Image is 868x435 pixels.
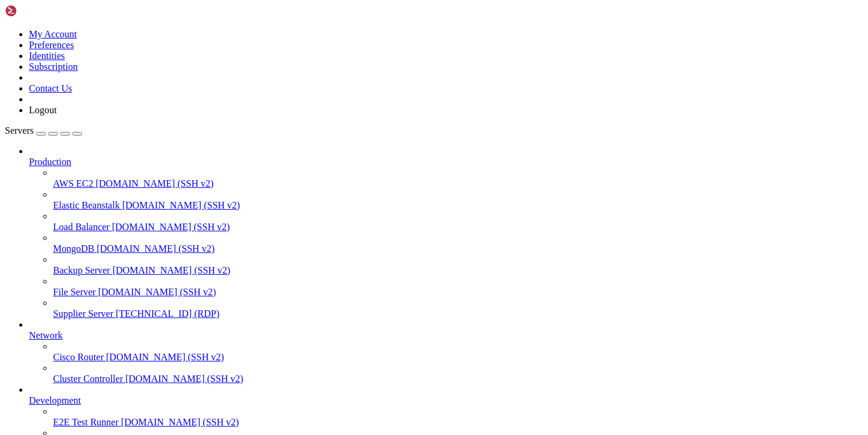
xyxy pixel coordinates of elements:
[98,287,216,297] span: [DOMAIN_NAME] (SSH v2)
[53,417,119,427] span: E2E Test Runner
[53,374,123,384] span: Cluster Controller
[125,374,244,384] span: [DOMAIN_NAME] (SSH v2)
[53,189,863,211] li: Elastic Beanstalk [DOMAIN_NAME] (SSH v2)
[53,211,863,233] li: Load Balancer [DOMAIN_NAME] (SSH v2)
[53,233,863,254] li: MongoDB [DOMAIN_NAME] (SSH v2)
[53,417,863,428] a: E2E Test Runner [DOMAIN_NAME] (SSH v2)
[121,417,239,427] span: [DOMAIN_NAME] (SSH v2)
[53,276,863,298] li: File Server [DOMAIN_NAME] (SSH v2)
[53,287,96,297] span: File Server
[5,125,82,136] a: Servers
[29,51,65,61] a: Identities
[112,222,230,232] span: [DOMAIN_NAME] (SSH v2)
[106,352,224,362] span: [DOMAIN_NAME] (SSH v2)
[53,287,863,298] a: File Server [DOMAIN_NAME] (SSH v2)
[53,200,120,210] span: Elastic Beanstalk
[53,178,93,189] span: AWS EC2
[29,61,78,72] a: Subscription
[116,308,219,319] span: [TECHNICAL_ID] (RDP)
[53,243,94,254] span: MongoDB
[53,298,863,319] li: Supplier Server [TECHNICAL_ID] (RDP)
[53,406,863,428] li: E2E Test Runner [DOMAIN_NAME] (SSH v2)
[29,83,72,93] a: Contact Us
[53,254,863,276] li: Backup Server [DOMAIN_NAME] (SSH v2)
[29,157,863,167] a: Production
[29,395,863,406] a: Development
[53,363,863,384] li: Cluster Controller [DOMAIN_NAME] (SSH v2)
[53,167,863,189] li: AWS EC2 [DOMAIN_NAME] (SSH v2)
[122,200,241,210] span: [DOMAIN_NAME] (SSH v2)
[53,243,863,254] a: MongoDB [DOMAIN_NAME] (SSH v2)
[53,352,863,363] a: Cisco Router [DOMAIN_NAME] (SSH v2)
[53,222,110,232] span: Load Balancer
[53,341,863,363] li: Cisco Router [DOMAIN_NAME] (SSH v2)
[96,178,214,189] span: [DOMAIN_NAME] (SSH v2)
[29,395,81,405] span: Development
[29,157,71,167] span: Production
[29,146,863,319] li: Production
[29,40,74,50] a: Preferences
[53,200,863,211] a: Elastic Beanstalk [DOMAIN_NAME] (SSH v2)
[29,330,63,340] span: Network
[53,352,104,362] span: Cisco Router
[53,222,863,233] a: Load Balancer [DOMAIN_NAME] (SSH v2)
[53,374,863,384] a: Cluster Controller [DOMAIN_NAME] (SSH v2)
[29,29,77,39] a: My Account
[29,330,863,341] a: Network
[29,319,863,384] li: Network
[5,5,74,17] img: Shellngn
[113,265,231,275] span: [DOMAIN_NAME] (SSH v2)
[29,105,57,115] a: Logout
[53,308,113,319] span: Supplier Server
[53,178,863,189] a: AWS EC2 [DOMAIN_NAME] (SSH v2)
[53,308,863,319] a: Supplier Server [TECHNICAL_ID] (RDP)
[53,265,863,276] a: Backup Server [DOMAIN_NAME] (SSH v2)
[96,243,215,254] span: [DOMAIN_NAME] (SSH v2)
[5,125,34,136] span: Servers
[53,265,110,275] span: Backup Server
